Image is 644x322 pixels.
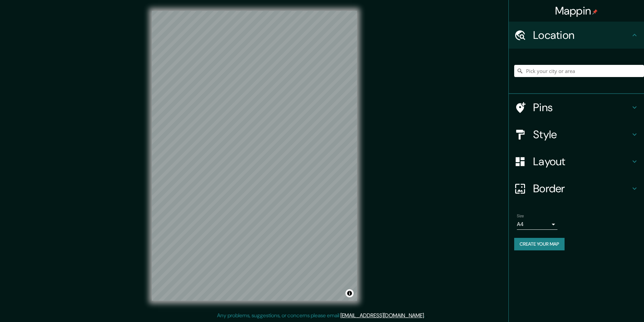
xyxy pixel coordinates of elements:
[514,238,565,250] button: Create your map
[517,219,557,230] div: A4
[555,4,598,18] h4: Mappin
[592,9,598,15] img: pin-icon.png
[533,182,630,195] h4: Border
[514,65,644,77] input: Pick your city or area
[509,175,644,202] div: Border
[509,94,644,121] div: Pins
[152,11,357,301] canvas: Map
[340,312,424,319] a: [EMAIL_ADDRESS][DOMAIN_NAME]
[517,213,524,219] label: Size
[426,312,427,320] div: .
[533,28,630,42] h4: Location
[533,101,630,114] h4: Pins
[509,148,644,175] div: Layout
[509,22,644,49] div: Location
[345,289,354,297] button: Toggle attribution
[533,128,630,141] h4: Style
[217,312,425,320] p: Any problems, suggestions, or concerns please email .
[425,312,426,320] div: .
[509,121,644,148] div: Style
[533,155,630,168] h4: Layout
